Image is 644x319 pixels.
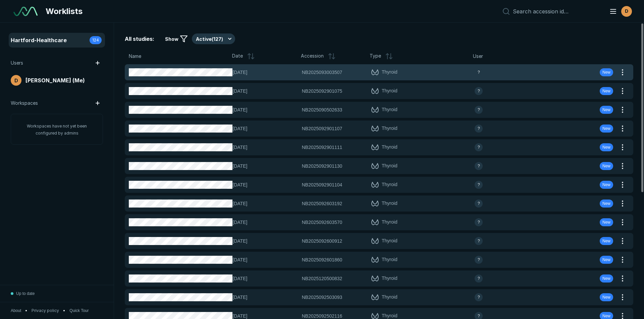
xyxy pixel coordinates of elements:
span: Thyroid [382,87,397,95]
button: [DATE]NB2025093003507Thyroidavatar-nameNew [125,64,617,80]
button: [DATE]NB2025092901075Thyroidavatar-nameNew [125,83,617,99]
span: ? [478,201,480,207]
span: NB2025092901104 [302,181,342,188]
div: avatar-name [475,125,483,133]
div: avatar-name [475,181,483,189]
button: [DATE]NB2025092901111Thyroidavatar-nameNew [125,139,617,155]
span: Date [232,52,243,60]
div: avatar-name [475,218,483,226]
span: Thyroid [382,143,397,151]
div: avatar-name [621,6,632,17]
div: New [600,200,613,208]
span: Workspaces have not yet been configured by admins [27,124,87,136]
span: • [63,308,65,314]
span: [DATE] [232,219,298,226]
span: Show [165,35,178,43]
button: About [11,308,21,314]
span: [DATE] [232,125,298,132]
span: ? [478,257,480,263]
div: avatar-name [475,87,483,95]
span: New [602,126,610,132]
button: [DATE]NB2025092601860Thyroidavatar-nameNew [125,252,617,268]
span: NB2025090502633 [302,106,342,113]
span: ? [478,69,480,75]
span: Thyroid [382,125,397,133]
span: Worklists [46,5,83,17]
span: New [602,88,610,94]
span: Thyroid [382,181,397,189]
span: New [602,294,610,300]
div: avatar-name [475,68,483,76]
span: Workspaces [11,99,38,107]
span: NB2025092901111 [302,144,342,151]
span: [DATE] [232,144,298,151]
span: ? [478,313,480,319]
span: New [602,201,610,207]
span: ? [478,144,480,150]
span: Thyroid [382,237,397,245]
div: New [600,181,613,189]
div: 124 [90,36,102,44]
a: avatar-name[PERSON_NAME] (Me) [9,74,104,87]
span: Thyroid [382,162,397,170]
div: avatar-name [475,106,483,114]
div: avatar-name [475,293,483,301]
span: ? [478,219,480,225]
span: New [602,144,610,150]
span: [DATE] [232,294,298,301]
span: Accession [301,52,324,60]
div: avatar-name [475,162,483,170]
div: New [600,274,613,283]
a: Privacy policy [32,308,59,314]
span: [DATE] [232,275,298,282]
span: NB2025120500832 [302,275,342,282]
span: Hartford-Healthcare [11,36,67,44]
span: New [602,313,610,319]
button: Quick Tour [69,308,89,314]
span: [DATE] [232,69,298,76]
div: avatar-name [475,274,483,283]
span: All studies: [125,35,154,43]
span: 124 [92,37,99,43]
span: [DATE] [232,162,298,170]
button: [DATE]NB2025092901104Thyroidavatar-nameNew [125,177,617,193]
span: NB2025092503093 [302,294,342,301]
span: NB2025092601860 [302,256,342,263]
span: ? [478,238,480,244]
button: [DATE]NB2025092503093Thyroidavatar-nameNew [125,289,617,305]
span: Thyroid [382,274,397,283]
div: avatar-name [475,200,483,208]
span: NB2025092901075 [302,87,342,95]
a: Hartford-Healthcare124 [9,33,104,47]
span: D [625,8,628,15]
div: New [600,237,613,245]
span: Thyroid [382,200,397,208]
span: [DATE] [232,256,298,263]
span: NB2025092600912 [302,237,342,245]
span: ? [478,294,480,300]
span: D [14,77,18,84]
span: Up to date [16,291,35,297]
button: Up to date [11,285,35,302]
span: New [602,238,610,244]
span: [PERSON_NAME] (Me) [25,76,85,84]
img: See-Mode Logo [13,7,38,16]
span: • [25,308,28,314]
span: ? [478,275,480,282]
button: avatar-name [605,5,633,18]
input: Search accession id… [513,8,601,15]
span: NB2025092901130 [302,162,342,170]
span: Type [370,52,381,60]
span: Thyroid [382,293,397,301]
div: New [600,68,613,76]
span: New [602,275,610,282]
div: avatar-name [475,256,483,264]
div: avatar-name [475,143,483,151]
span: New [602,257,610,263]
span: [DATE] [232,106,298,113]
div: New [600,218,613,226]
span: ? [478,126,480,132]
span: New [602,219,610,225]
